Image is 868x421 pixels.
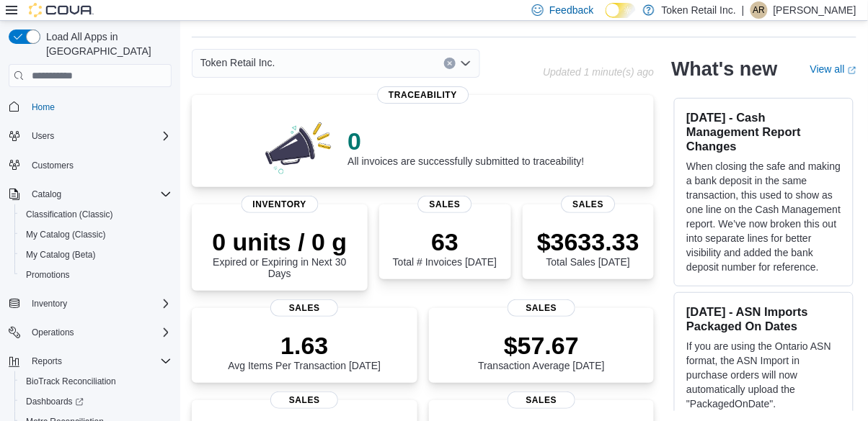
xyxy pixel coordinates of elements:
[562,196,616,213] span: Sales
[3,322,177,343] button: Operations
[460,58,471,69] button: Open list of options
[26,186,172,203] span: Catalog
[3,184,177,204] button: Catalog
[549,3,593,17] span: Feedback
[3,294,177,314] button: Inventory
[26,324,172,341] span: Operations
[347,127,584,167] div: All invoices are successfully submitted to traceability!
[26,353,68,370] button: Reports
[686,304,841,333] h3: [DATE] - ASN Imports Packaged On Dates
[508,299,575,317] span: Sales
[228,331,381,360] p: 1.63
[20,206,119,223] a: Classification (Classic)
[14,225,177,245] button: My Catalog (Classic)
[662,1,737,19] p: Token Retail Inc.
[32,160,74,171] span: Customers
[686,110,841,153] h3: [DATE] - Cash Management Report Changes
[203,227,356,256] p: 0 units / 0 g
[203,227,356,279] div: Expired or Expiring in Next 30 Days
[29,3,94,17] img: Cova
[508,391,575,409] span: Sales
[774,1,856,19] p: [PERSON_NAME]
[20,226,112,243] a: My Catalog (Classic)
[3,126,177,146] button: Users
[32,189,61,200] span: Catalog
[270,299,338,317] span: Sales
[14,204,177,225] button: Classification (Classic)
[686,339,841,411] p: If you are using the Ontario ASN format, the ASN Import in purchase orders will now automatically...
[742,1,745,19] p: |
[393,227,497,256] p: 63
[26,249,96,261] span: My Catalog (Beta)
[20,266,76,284] a: Promotions
[377,86,469,104] span: Traceability
[26,269,70,281] span: Promotions
[20,373,172,390] span: BioTrack Reconciliation
[347,127,584,155] p: 0
[32,298,67,309] span: Inventory
[32,130,54,142] span: Users
[32,327,74,338] span: Operations
[3,155,177,176] button: Customers
[686,159,841,274] p: When closing the safe and making a bank deposit in the same transaction, this used to show as one...
[606,18,606,19] span: Dark Mode
[20,246,172,263] span: My Catalog (Beta)
[444,58,456,69] button: Clear input
[14,391,177,412] a: Dashboards
[26,295,73,312] button: Inventory
[478,331,605,360] p: $57.67
[537,227,639,256] p: $3633.33
[26,295,172,312] span: Inventory
[810,63,856,75] a: View allExternal link
[671,58,777,81] h2: What's new
[753,1,766,19] span: ar
[537,227,639,268] div: Total Sales [DATE]
[750,1,768,19] div: andrew rampersad
[3,96,177,117] button: Home
[14,265,177,285] button: Promotions
[848,66,856,75] svg: External link
[26,99,61,116] a: Home
[32,356,62,367] span: Reports
[26,97,172,115] span: Home
[20,266,172,284] span: Promotions
[26,127,172,145] span: Users
[262,118,337,176] img: 0
[26,376,116,387] span: BioTrack Reconciliation
[478,331,605,371] div: Transaction Average [DATE]
[418,196,472,213] span: Sales
[228,331,381,371] div: Avg Items Per Transaction [DATE]
[26,127,60,145] button: Users
[26,353,172,370] span: Reports
[20,206,172,223] span: Classification (Classic)
[20,226,172,243] span: My Catalog (Classic)
[200,54,275,71] span: Token Retail Inc.
[26,324,80,341] button: Operations
[26,186,67,203] button: Catalog
[20,246,102,263] a: My Catalog (Beta)
[40,30,172,58] span: Load All Apps in [GEOGRAPHIC_DATA]
[242,196,319,213] span: Inventory
[3,351,177,371] button: Reports
[26,209,113,220] span: Classification (Classic)
[26,156,172,174] span: Customers
[20,393,89,410] a: Dashboards
[14,245,177,265] button: My Catalog (Beta)
[393,227,497,268] div: Total # Invoices [DATE]
[543,66,654,78] p: Updated 1 minute(s) ago
[14,371,177,391] button: BioTrack Reconciliation
[270,391,338,409] span: Sales
[32,101,55,113] span: Home
[26,157,79,174] a: Customers
[20,393,172,410] span: Dashboards
[26,229,106,240] span: My Catalog (Classic)
[20,373,122,390] a: BioTrack Reconciliation
[26,396,84,407] span: Dashboards
[606,3,636,18] input: Dark Mode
